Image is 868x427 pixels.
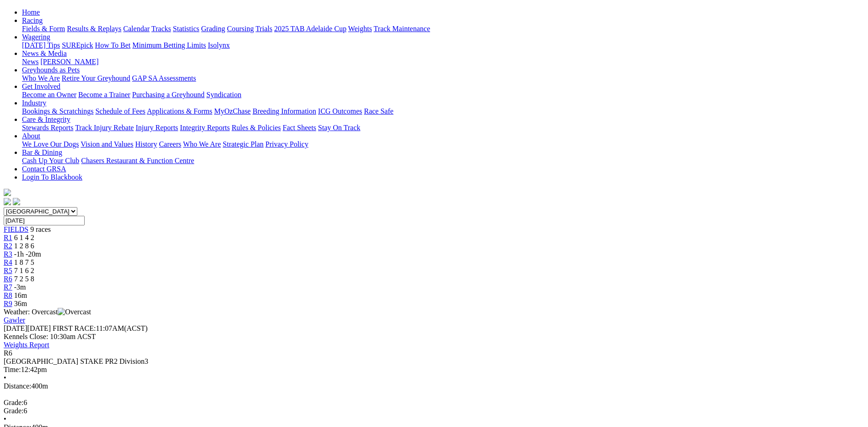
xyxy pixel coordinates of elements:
[14,275,34,283] span: 7 2 5 8
[58,308,91,316] img: Overcast
[14,267,34,274] span: 7 1 6 2
[22,157,864,165] div: Bar & Dining
[265,140,308,148] a: Privacy Policy
[4,374,6,382] span: •
[183,140,221,148] a: Who We Are
[22,74,60,82] a: Who We Are
[22,124,73,131] a: Stewards Reports
[75,124,134,131] a: Track Injury Rebate
[4,216,85,225] input: Select date
[223,140,264,148] a: Strategic Plan
[232,124,281,131] a: Rules & Policies
[4,349,12,357] span: R6
[4,407,24,415] span: Grade:
[22,82,60,90] a: Get Involved
[4,275,12,283] a: R6
[22,41,60,49] a: [DATE] Tips
[4,234,12,241] a: R1
[135,140,157,148] a: History
[81,140,133,148] a: Vision and Values
[22,124,864,132] div: Care & Integrity
[4,324,27,332] span: [DATE]
[22,132,40,140] a: About
[214,107,251,115] a: MyOzChase
[62,74,130,82] a: Retire Your Greyhound
[4,382,31,390] span: Distance:
[159,140,181,148] a: Careers
[374,25,430,33] a: Track Maintenance
[274,25,346,33] a: 2025 TAB Adelaide Cup
[4,258,12,266] a: R4
[4,366,864,374] div: 12:42pm
[201,25,225,33] a: Grading
[22,173,82,181] a: Login To Blackbook
[14,258,34,266] span: 1 8 7 5
[22,25,864,33] div: Racing
[4,324,51,332] span: [DATE]
[22,140,864,148] div: About
[151,25,171,33] a: Tracks
[22,58,38,66] a: News
[95,107,145,115] a: Schedule of Fees
[132,41,206,49] a: Minimum Betting Limits
[227,25,254,33] a: Coursing
[4,267,12,274] a: R5
[4,407,864,415] div: 6
[22,58,864,66] div: News & Media
[22,41,864,49] div: Wagering
[4,283,12,291] a: R7
[4,242,12,250] a: R2
[22,148,62,156] a: Bar & Dining
[4,333,864,341] div: Kennels Close: 10:30am ACST
[4,316,25,324] a: Gawler
[81,157,194,164] a: Chasers Restaurant & Function Centre
[40,58,98,66] a: [PERSON_NAME]
[4,291,12,299] a: R8
[253,107,316,115] a: Breeding Information
[13,198,20,205] img: twitter.svg
[283,124,316,131] a: Fact Sheets
[4,399,864,407] div: 6
[22,33,50,41] a: Wagering
[4,225,28,233] a: FIELDS
[22,91,864,99] div: Get Involved
[4,366,21,373] span: Time:
[132,91,205,99] a: Purchasing a Greyhound
[22,140,79,148] a: We Love Our Dogs
[364,107,393,115] a: Race Safe
[22,157,79,164] a: Cash Up Your Club
[4,198,11,205] img: facebook.svg
[22,107,93,115] a: Bookings & Scratchings
[4,300,12,307] span: R9
[22,66,80,74] a: Greyhounds as Pets
[14,283,26,291] span: -3m
[22,91,76,99] a: Become an Owner
[22,107,864,115] div: Industry
[78,91,130,99] a: Become a Trainer
[4,308,91,316] span: Weather: Overcast
[173,25,199,33] a: Statistics
[4,189,11,196] img: logo-grsa-white.png
[14,300,27,307] span: 36m
[30,225,51,233] span: 9 races
[22,74,864,82] div: Greyhounds as Pets
[67,25,121,33] a: Results & Replays
[22,16,43,24] a: Racing
[135,124,178,131] a: Injury Reports
[95,41,131,49] a: How To Bet
[4,250,12,258] a: R3
[180,124,230,131] a: Integrity Reports
[132,74,196,82] a: GAP SA Assessments
[4,382,864,390] div: 400m
[208,41,230,49] a: Isolynx
[14,234,34,241] span: 6 1 4 2
[53,324,148,332] span: 11:07AM(ACST)
[22,8,40,16] a: Home
[4,341,49,349] a: Weights Report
